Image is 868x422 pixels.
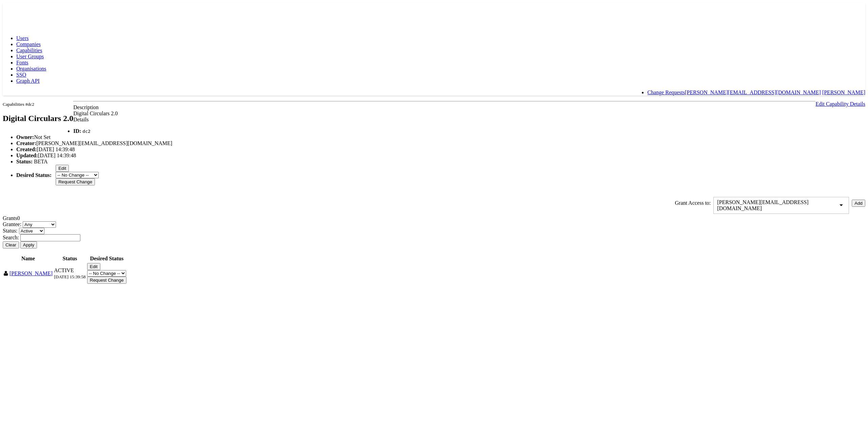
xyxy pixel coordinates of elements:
[3,221,21,227] span: Grantee:
[3,235,19,240] span: Search:
[3,215,865,221] div: Grants
[56,178,95,185] input: Request Change
[16,54,44,59] a: User Groups
[87,277,126,284] input: Request Change
[717,199,845,212] div: [PERSON_NAME][EMAIL_ADDRESS][DOMAIN_NAME]
[3,102,34,107] small: Capabilities #dc2
[16,153,865,159] li: [DATE] 14:39:48
[16,146,37,152] b: Created:
[54,255,86,262] th: Status
[16,72,26,78] a: SSO
[4,271,8,276] span: User
[16,140,36,146] b: Creator:
[3,241,19,248] button: Clear
[9,270,53,276] a: [PERSON_NAME]
[16,140,865,146] li: [PERSON_NAME][EMAIL_ADDRESS][DOMAIN_NAME]
[647,89,685,95] a: Change Requests
[16,134,34,140] b: Owner:
[17,215,20,221] span: 0
[852,200,865,207] button: Add
[16,172,52,178] b: Desired Status:
[16,146,865,153] li: [DATE] 14:39:48
[3,255,53,262] th: Name
[87,263,100,270] button: Edit
[16,35,28,41] a: Users
[16,47,42,53] a: Capabilities
[3,117,865,123] div: Details
[54,267,74,273] span: ACTIVE
[34,159,48,164] span: BETA
[16,66,46,72] a: Organisations
[56,165,69,172] button: Edit
[3,228,18,234] span: Status:
[16,60,28,65] a: Fonts
[20,241,37,248] button: Apply
[815,101,865,107] a: Edit Capability Details
[3,114,73,123] h2: Digital Circulars 2.0
[16,159,33,164] b: Status:
[16,134,865,140] li: Not Set
[16,78,40,84] a: Graph API
[3,104,865,110] div: Description
[3,110,865,117] div: Digital Circulars 2.0
[16,153,38,158] b: Updated:
[54,274,86,279] span: [DATE] 15:39:58
[822,89,865,95] a: [PERSON_NAME]
[82,129,90,134] code: dc2
[16,41,41,47] a: Companies
[87,255,127,262] th: Desired Status
[675,200,711,206] label: Grant Access to:
[73,128,81,134] b: ID:
[685,89,821,95] a: [PERSON_NAME][EMAIL_ADDRESS][DOMAIN_NAME]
